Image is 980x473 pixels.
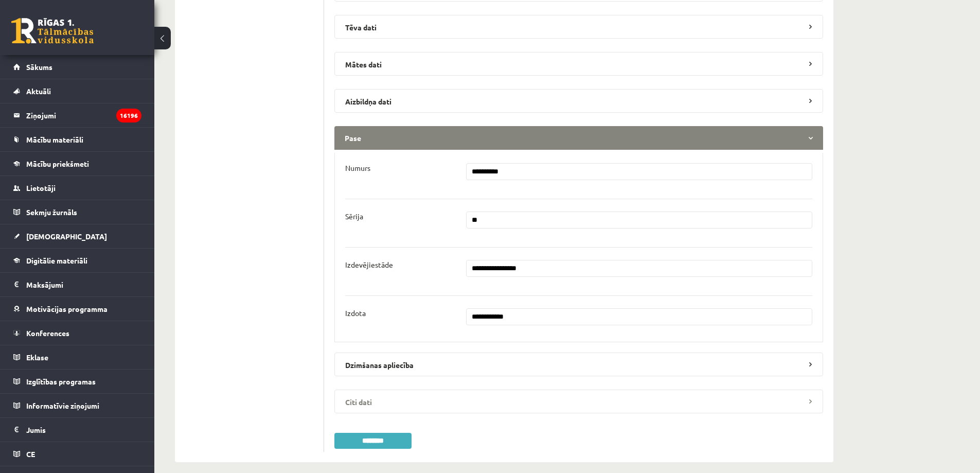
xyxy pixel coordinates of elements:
[13,297,141,321] a: Motivācijas programma
[345,308,366,318] p: Izdota
[26,256,87,265] span: Digitālie materiāli
[334,89,823,113] legend: Aizbildņa dati
[26,232,107,241] span: [DEMOGRAPHIC_DATA]
[13,345,141,369] a: Eklase
[26,425,46,434] span: Jumis
[13,103,141,127] a: Ziņojumi16196
[116,109,141,122] i: 16196
[13,55,141,79] a: Sākums
[26,353,48,362] span: Eklase
[26,377,96,386] span: Izglītības programas
[13,370,141,393] a: Izglītības programas
[13,249,141,272] a: Digitālie materiāli
[26,159,89,168] span: Mācību priekšmeti
[26,103,141,127] legend: Ziņojumi
[345,163,370,172] p: Numurs
[13,418,141,442] a: Jumis
[26,328,69,338] span: Konferences
[334,353,823,376] legend: Dzimšanas apliecība
[13,273,141,296] a: Maksājumi
[13,176,141,200] a: Lietotāji
[334,15,823,39] legend: Tēva dati
[26,401,99,410] span: Informatīvie ziņojumi
[13,152,141,176] a: Mācību priekšmeti
[345,212,363,221] p: Sērija
[13,394,141,417] a: Informatīvie ziņojumi
[13,200,141,224] a: Sekmju žurnāls
[334,52,823,76] legend: Mātes dati
[334,390,823,413] legend: Citi dati
[26,207,77,217] span: Sekmju žurnāls
[13,321,141,345] a: Konferences
[26,183,56,192] span: Lietotāji
[26,304,108,313] span: Motivācijas programma
[334,126,823,150] legend: Pase
[26,273,141,296] legend: Maksājumi
[13,224,141,248] a: [DEMOGRAPHIC_DATA]
[11,18,94,44] a: Rīgas 1. Tālmācības vidusskola
[26,62,52,72] span: Sākums
[26,449,35,459] span: CE
[13,79,141,103] a: Aktuāli
[26,86,51,96] span: Aktuāli
[13,442,141,466] a: CE
[345,260,393,269] p: Izdevējiestāde
[13,128,141,151] a: Mācību materiāli
[26,135,83,144] span: Mācību materiāli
